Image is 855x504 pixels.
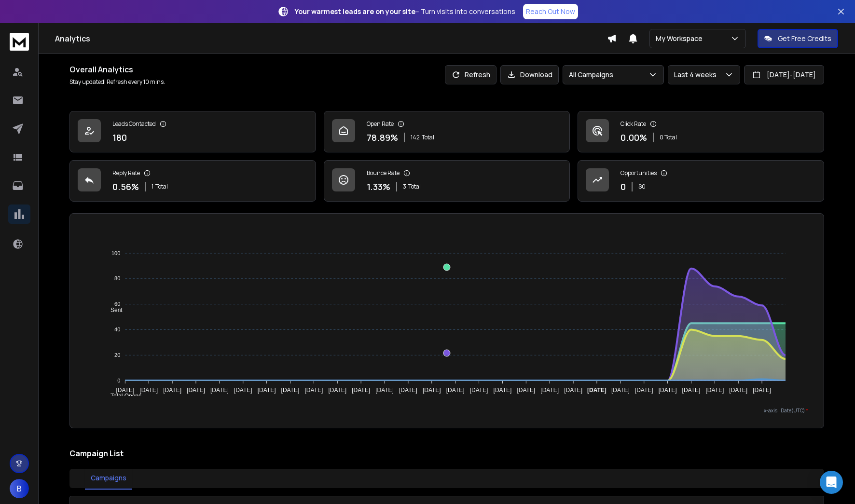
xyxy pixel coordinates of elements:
div: Open Intercom Messenger [820,471,843,494]
p: Stay updated! Refresh every 10 mins. [69,78,165,86]
tspan: [DATE] [139,387,158,394]
tspan: 40 [114,327,120,332]
tspan: [DATE] [587,387,607,394]
p: 0 [621,180,626,193]
p: Leads Contacted [112,120,156,128]
tspan: 80 [114,276,120,282]
p: 0.00 % [621,131,647,144]
tspan: [DATE] [328,387,346,394]
tspan: [DATE] [470,387,488,394]
p: 0.56 % [112,180,139,193]
button: Campaigns [85,467,132,490]
p: x-axis : Date(UTC) [85,407,808,414]
span: Total [408,183,421,191]
strong: Your warmest leads are on your site [295,7,415,16]
p: All Campaigns [569,70,617,80]
h1: Overall Analytics [69,64,165,75]
tspan: [DATE] [281,387,300,394]
p: 1.33 % [367,180,390,193]
p: 0 Total [660,134,677,141]
a: Click Rate0.00%0 Total [578,111,824,152]
span: 142 [411,134,420,141]
tspan: [DATE] [163,387,181,394]
span: Total [422,134,434,141]
tspan: [DATE] [659,387,677,394]
tspan: 0 [117,378,120,383]
a: Opportunities0$0 [578,160,824,202]
a: Reply Rate0.56%1Total [69,160,316,202]
tspan: [DATE] [446,387,465,394]
p: My Workspace [656,34,706,43]
button: Download [500,65,559,84]
p: $ 0 [638,183,646,191]
p: Last 4 weeks [674,70,720,80]
span: 3 [403,183,406,191]
span: Total Opens [103,393,141,399]
p: Click Rate [621,120,646,128]
a: Reach Out Now [523,4,578,19]
tspan: [DATE] [517,387,535,394]
p: Reply Rate [112,169,140,177]
p: Opportunities [621,169,657,177]
tspan: [DATE] [399,387,417,394]
tspan: [DATE] [234,387,252,394]
tspan: [DATE] [682,387,701,394]
tspan: [DATE] [729,387,747,394]
p: Download [520,70,552,80]
p: Reach Out Now [526,7,575,16]
p: 78.89 % [367,131,398,144]
tspan: [DATE] [116,387,134,394]
tspan: [DATE] [611,387,630,394]
tspan: 60 [114,301,120,307]
a: Bounce Rate1.33%3Total [324,160,570,202]
button: Refresh [445,65,496,84]
a: Open Rate78.89%142Total [324,111,570,152]
tspan: [DATE] [540,387,559,394]
button: [DATE]-[DATE] [744,65,824,84]
span: 1 [152,183,153,191]
h1: Analytics [55,33,607,44]
span: Sent [103,307,123,313]
span: Total [155,183,168,191]
tspan: [DATE] [705,387,724,394]
button: Get Free Credits [758,29,838,48]
tspan: 100 [111,250,120,256]
img: logo [10,33,29,51]
tspan: [DATE] [187,387,205,394]
tspan: [DATE] [352,387,370,394]
tspan: [DATE] [635,387,653,394]
p: – Turn visits into conversations [295,7,515,16]
button: B [10,479,29,498]
tspan: [DATE] [210,387,229,394]
p: Get Free Credits [778,34,831,43]
tspan: [DATE] [564,387,582,394]
tspan: 20 [114,352,120,358]
tspan: [DATE] [753,387,771,394]
a: Leads Contacted180 [69,111,316,152]
h2: Campaign List [69,448,824,459]
tspan: [DATE] [375,387,394,394]
tspan: [DATE] [423,387,441,394]
p: Open Rate [367,120,394,128]
tspan: [DATE] [258,387,276,394]
p: Bounce Rate [367,169,400,177]
tspan: [DATE] [494,387,512,394]
p: Refresh [465,70,490,80]
p: 180 [112,131,127,144]
tspan: [DATE] [304,387,323,394]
